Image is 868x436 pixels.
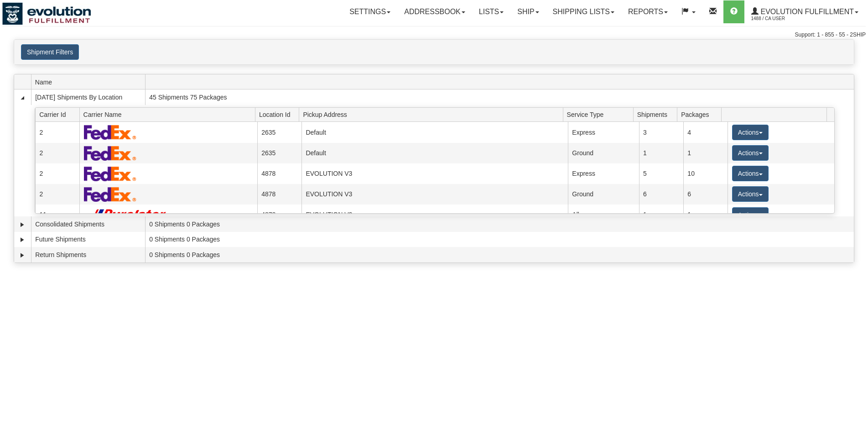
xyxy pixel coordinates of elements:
[301,205,568,225] td: EVOLUTION V3
[257,205,301,225] td: 4878
[18,235,27,244] a: Expand
[732,145,769,161] button: Actions
[145,247,854,263] td: 0 Shipments 0 Packages
[31,216,145,232] td: Consolidated Shipments
[35,122,79,142] td: 2
[35,143,79,163] td: 2
[259,107,299,121] span: Location Id
[759,8,854,16] span: Evolution Fulfillment
[681,107,721,121] span: Packages
[472,0,510,23] a: Lists
[35,163,79,184] td: 2
[35,75,145,89] span: Name
[257,184,301,205] td: 4878
[639,205,683,225] td: 1
[568,143,639,163] td: Ground
[83,107,255,121] span: Carrier Name
[303,107,563,121] span: Pickup Address
[145,89,854,105] td: 45 Shipments 75 Packages
[568,184,639,205] td: Ground
[21,44,79,60] button: Shipment Filters
[39,107,79,121] span: Carrier Id
[751,14,820,23] span: 1488 / CA User
[568,205,639,225] td: All
[397,0,472,23] a: Addressbook
[639,122,683,142] td: 3
[683,163,728,184] td: 10
[257,122,301,142] td: 2635
[84,125,136,140] img: FedEx Express®
[18,220,27,229] a: Expand
[732,186,769,202] button: Actions
[639,184,683,205] td: 6
[84,146,136,161] img: FedEx Express®
[744,0,865,23] a: Evolution Fulfillment 1488 / CA User
[301,143,568,163] td: Default
[145,216,854,232] td: 0 Shipments 0 Packages
[18,251,27,260] a: Expand
[2,2,91,25] img: logo1488.jpg
[31,89,145,105] td: [DATE] Shipments By Location
[145,232,854,247] td: 0 Shipments 0 Packages
[510,0,546,23] a: Ship
[18,93,27,102] a: Collapse
[31,247,145,263] td: Return Shipments
[2,31,866,39] div: Support: 1 - 855 - 55 - 2SHIP
[683,143,728,163] td: 1
[683,122,728,142] td: 4
[343,0,397,23] a: Settings
[639,143,683,163] td: 1
[683,184,728,205] td: 6
[35,205,79,225] td: 11
[31,232,145,247] td: Future Shipments
[301,163,568,184] td: EVOLUTION V3
[568,122,639,142] td: Express
[567,107,634,121] span: Service Type
[637,107,677,121] span: Shipments
[621,0,675,23] a: Reports
[732,166,769,181] button: Actions
[84,166,136,181] img: FedEx Express®
[301,184,568,205] td: EVOLUTION V3
[257,143,301,163] td: 2635
[683,205,728,225] td: 1
[257,163,301,184] td: 4878
[568,163,639,184] td: Express
[84,187,136,202] img: FedEx Express®
[35,184,79,205] td: 2
[546,0,621,23] a: Shipping lists
[732,125,769,140] button: Actions
[639,163,683,184] td: 5
[301,122,568,142] td: Default
[732,207,769,223] button: Actions
[84,209,170,221] img: Purolator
